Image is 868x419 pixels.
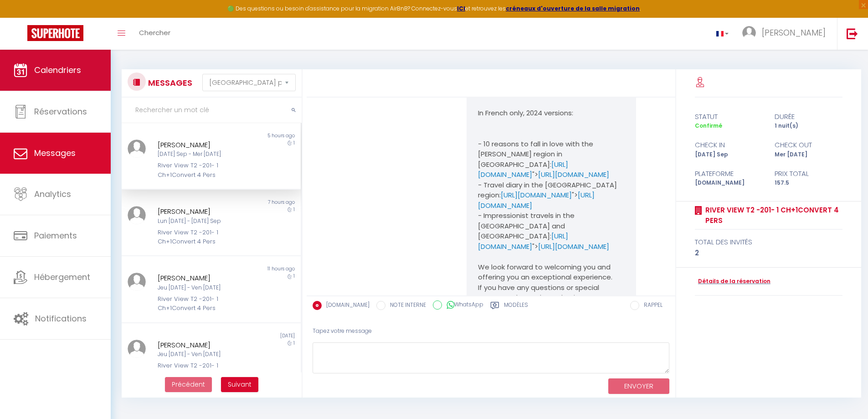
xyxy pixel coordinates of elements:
[34,147,76,159] span: Messages
[735,18,837,50] a: ... [PERSON_NAME]
[158,161,250,180] div: River View T2 -201- 1 Ch+1Convert 4 Pers
[506,5,640,12] a: créneaux d'ouverture de la salle migration
[7,4,35,31] button: Ouvrir le widget de chat LiveChat
[689,168,769,179] div: Plateforme
[478,231,568,251] a: [URL][DOMAIN_NAME]
[34,106,87,117] span: Réservations
[211,332,300,340] div: [DATE]
[146,72,192,93] h3: MESSAGES
[695,277,770,286] a: Détails de la réservation
[27,25,83,41] img: Super Booking
[769,140,848,150] div: check out
[385,301,426,311] label: NOTE INTERNE
[322,301,370,311] label: [DOMAIN_NAME]
[158,273,250,284] div: [PERSON_NAME]
[158,284,250,292] div: Jeu [DATE] - Ven [DATE]
[293,340,295,347] span: 1
[211,265,300,273] div: 11 hours ago
[221,377,258,393] button: Next
[158,206,250,217] div: [PERSON_NAME]
[478,262,625,283] p: We look forward to welcoming you and offering you an exceptional experience.
[139,28,170,37] span: Chercher
[132,18,177,50] a: Chercher
[689,140,769,150] div: check in
[639,301,663,311] label: RAPPEL
[158,140,250,150] div: [PERSON_NAME]
[128,340,146,358] img: ...
[158,340,250,351] div: [PERSON_NAME]
[769,179,848,187] div: 157.5
[293,206,295,213] span: 1
[695,122,722,129] span: Confirmé
[34,188,71,200] span: Analytics
[501,190,572,200] a: [URL][DOMAIN_NAME]
[538,170,609,179] a: [URL][DOMAIN_NAME]
[211,199,300,206] div: 7 hours ago
[689,150,769,159] div: [DATE] Sep
[128,273,146,291] img: ...
[478,283,625,314] p: If you have any questions or special requests, please do not hesitate to contact us.
[478,190,595,210] a: [URL][DOMAIN_NAME]
[211,132,300,140] div: 5 hours ago
[158,361,250,380] div: River View T2 -201- 1 Ch+1Convert 4 Pers
[695,248,843,259] div: 2
[478,139,625,262] p: - 10 reasons to fall in love with the [PERSON_NAME] region in [GEOGRAPHIC_DATA]: "> - Travel diar...
[158,350,250,359] div: Jeu [DATE] - Ven [DATE]
[689,111,769,122] div: statut
[769,122,848,130] div: 1 nuit(s)
[478,160,568,180] a: [URL][DOMAIN_NAME]
[34,271,90,283] span: Hébergement
[504,301,528,312] label: Modèles
[293,140,295,146] span: 1
[228,380,252,389] span: Suivant
[122,98,302,123] input: Rechercher un mot clé
[847,28,858,39] img: logout
[457,5,465,12] a: ICI
[158,228,250,247] div: River View T2 -201- 1 Ch+1Convert 4 Pers
[702,205,843,226] a: River View T2 -201- 1 Ch+1Convert 4 Pers
[158,217,250,226] div: Lun [DATE] - [DATE] Sep
[769,150,848,159] div: Mer [DATE]
[34,64,81,76] span: Calendriers
[34,230,77,241] span: Paiements
[35,313,87,324] span: Notifications
[769,111,848,122] div: durée
[313,320,669,342] div: Tapez votre message
[172,380,205,389] span: Précédent
[158,295,250,313] div: River View T2 -201- 1 Ch+1Convert 4 Pers
[165,377,212,393] button: Previous
[538,242,609,251] a: [URL][DOMAIN_NAME]
[442,300,483,310] label: WhatsApp
[608,378,669,394] button: ENVOYER
[689,179,769,187] div: [DOMAIN_NAME]
[293,273,295,279] span: 1
[762,27,826,38] span: [PERSON_NAME]
[742,26,756,40] img: ...
[128,140,146,158] img: ...
[769,168,848,179] div: Prix total
[158,150,250,159] div: [DATE] Sep - Mer [DATE]
[695,237,843,248] div: total des invités
[128,206,146,224] img: ...
[478,108,625,119] p: In French only, 2024 versions:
